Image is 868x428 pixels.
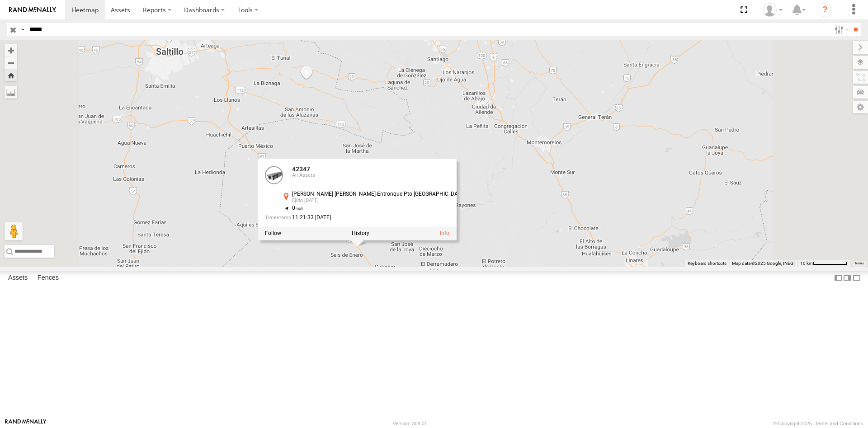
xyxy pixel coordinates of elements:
[843,271,852,284] label: Dock Summary Table to the Right
[5,44,17,56] button: Zoom in
[5,419,47,428] a: Visit our Website
[5,69,17,81] button: Zoom Home
[292,198,466,204] div: Ejido [DATE]
[834,271,843,284] label: Dock Summary Table to the Left
[352,230,369,236] label: View Asset History
[5,86,17,99] label: Measure
[9,7,56,13] img: rand-logo.svg
[292,192,466,198] div: [PERSON_NAME] [PERSON_NAME]-Entronque Pto [GEOGRAPHIC_DATA]
[5,56,17,69] button: Zoom out
[773,421,863,426] div: © Copyright 2025 -
[292,173,466,179] div: All Assets
[5,222,23,240] button: Drag Pegman onto the map to open Street View
[800,261,813,266] span: 10 km
[815,421,863,426] a: Terms and Conditions
[292,205,303,212] span: 0
[852,271,861,284] label: Hide Summary Table
[818,3,832,17] i: ?
[759,3,786,17] div: Juan Lopez
[33,272,63,284] label: Fences
[853,101,868,113] label: Map Settings
[265,215,466,221] div: Date/time of location update
[732,261,795,266] span: Map data ©2025 Google, INEGI
[19,23,26,36] label: Search Query
[440,230,449,236] a: View Asset Details
[797,260,850,267] button: Map Scale: 10 km per 72 pixels
[393,421,427,426] div: Version: 308.01
[4,272,32,284] label: Assets
[831,23,850,36] label: Search Filter Options
[265,166,283,184] a: View Asset Details
[688,260,726,267] button: Keyboard shortcuts
[292,166,310,173] a: 42347
[265,230,281,236] label: Realtime tracking of Asset
[854,262,864,265] a: Terms (opens in new tab)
